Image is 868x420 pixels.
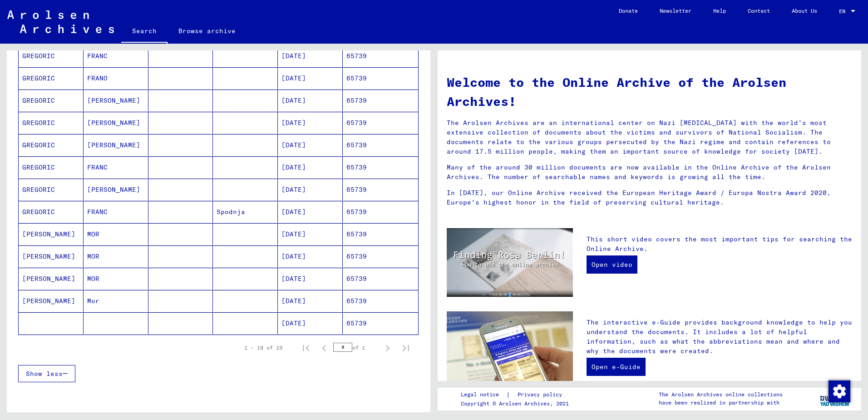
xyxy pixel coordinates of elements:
p: The Arolsen Archives are an international center on Nazi [MEDICAL_DATA] with the world’s most ext... [447,118,852,156]
p: This short video covers the most important tips for searching the Online Archive. [587,235,852,254]
mat-cell: [PERSON_NAME] [84,134,148,156]
mat-cell: Mor [84,290,148,312]
button: First page [297,339,315,357]
img: eguide.jpg [447,311,573,395]
mat-cell: [DATE] [278,223,343,245]
mat-cell: [DATE] [278,179,343,200]
p: have been realized in partnership with [659,399,783,407]
mat-cell: [DATE] [278,134,343,156]
button: Previous page [315,339,333,357]
h1: Welcome to the Online Archive of the Arolsen Archives! [447,73,852,111]
mat-cell: MOR [84,223,148,245]
mat-cell: GREGORIC [19,156,84,178]
button: Last page [397,339,415,357]
mat-cell: GREGORIC [19,179,84,200]
mat-cell: 65739 [343,179,418,200]
a: Open e-Guide [587,358,646,376]
mat-cell: GREGORIC [19,67,84,89]
mat-cell: MOR [84,245,148,267]
mat-cell: 65739 [343,45,418,67]
img: Change consent [829,380,850,402]
mat-cell: [DATE] [278,90,343,111]
p: The interactive e-Guide provides background knowledge to help you understand the documents. It in... [587,318,852,356]
span: EN [839,8,849,15]
mat-cell: [DATE] [278,268,343,290]
mat-cell: [DATE] [278,290,343,312]
a: Browse archive [168,20,247,42]
a: Search [121,20,168,44]
mat-cell: Spodnja [213,201,278,223]
mat-cell: [DATE] [278,112,343,134]
mat-cell: 65739 [343,268,418,290]
mat-cell: 65739 [343,156,418,178]
mat-cell: [DATE] [278,312,343,334]
mat-cell: [DATE] [278,67,343,89]
div: 1 – 19 of 19 [244,344,282,352]
mat-cell: [PERSON_NAME] [84,179,148,200]
img: yv_logo.png [818,387,852,410]
mat-cell: [PERSON_NAME] [84,90,148,111]
mat-cell: 65739 [343,67,418,89]
a: Legal notice [461,390,506,400]
mat-cell: GREGORIC [19,112,84,134]
mat-cell: 65739 [343,134,418,156]
mat-cell: [PERSON_NAME] [19,223,84,245]
mat-cell: [PERSON_NAME] [19,290,84,312]
mat-cell: 65739 [343,112,418,134]
mat-cell: 65739 [343,245,418,267]
mat-cell: [DATE] [278,156,343,178]
mat-cell: 65739 [343,90,418,111]
mat-cell: [DATE] [278,45,343,67]
mat-cell: GREGORIC [19,90,84,111]
mat-cell: [DATE] [278,245,343,267]
a: Privacy policy [510,390,573,400]
p: Many of the around 30 million documents are now available in the Online Archive of the Arolsen Ar... [447,163,852,182]
p: The Arolsen Archives online collections [659,390,783,399]
mat-cell: FRANC [84,45,148,67]
mat-cell: MOR [84,268,148,290]
img: Arolsen_neg.svg [7,10,114,33]
img: video.jpg [447,228,573,297]
mat-cell: FRANC [84,201,148,223]
div: | [461,390,573,400]
mat-cell: FRANO [84,67,148,89]
button: Next page [379,339,397,357]
mat-cell: GREGORIC [19,134,84,156]
div: of 1 [333,343,379,352]
mat-cell: 65739 [343,201,418,223]
mat-cell: GREGORIC [19,45,84,67]
mat-cell: 65739 [343,290,418,312]
mat-cell: [PERSON_NAME] [19,268,84,290]
mat-cell: [PERSON_NAME] [84,112,148,134]
mat-cell: [DATE] [278,201,343,223]
p: In [DATE], our Online Archive received the European Heritage Award / Europa Nostra Award 2020, Eu... [447,188,852,207]
mat-cell: 65739 [343,223,418,245]
mat-cell: FRANC [84,156,148,178]
a: Open video [587,255,637,274]
mat-cell: 65739 [343,312,418,334]
span: Show less [26,370,63,378]
mat-cell: [PERSON_NAME] [19,245,84,267]
p: Copyright © Arolsen Archives, 2021 [461,400,573,408]
mat-cell: GREGORIC [19,201,84,223]
button: Show less [18,365,75,382]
